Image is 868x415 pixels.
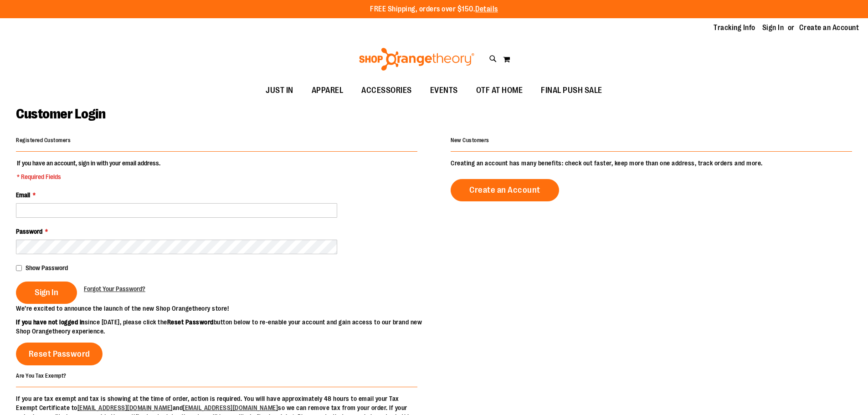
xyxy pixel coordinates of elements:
[762,23,784,33] a: Sign In
[84,284,145,293] a: Forgot Your Password?
[358,48,476,71] img: Shop Orangetheory
[16,106,105,122] span: Customer Login
[476,80,523,101] span: OTF AT HOME
[532,80,611,101] a: FINAL PUSH SALE
[451,159,852,168] p: Creating an account has many benefits: check out faster, keep more than one address, track orders...
[16,191,30,199] span: Email
[29,349,90,359] span: Reset Password
[475,5,498,13] a: Details
[467,80,532,101] a: OTF AT HOME
[167,318,214,326] strong: Reset Password
[312,80,344,101] span: APPAREL
[361,80,412,101] span: ACCESSORIES
[714,23,755,33] a: Tracking Info
[16,318,434,336] p: since [DATE], please click the button below to re-enable your account and gain access to our bran...
[16,137,71,143] strong: Registered Customers
[16,343,103,365] a: Reset Password
[451,179,559,201] a: Create an Account
[370,4,498,15] p: FREE Shipping, orders over $150.
[451,137,489,143] strong: New Customers
[17,172,160,181] span: * Required Fields
[799,23,859,33] a: Create an Account
[84,285,145,292] span: Forgot Your Password?
[430,80,458,101] span: EVENTS
[16,228,42,235] span: Password
[77,404,173,411] a: [EMAIL_ADDRESS][DOMAIN_NAME]
[35,287,58,297] span: Sign In
[421,80,467,101] a: EVENTS
[469,185,540,195] span: Create an Account
[16,372,67,379] strong: Are You Tax Exempt?
[16,304,434,313] p: We’re excited to announce the launch of the new Shop Orangetheory store!
[16,318,85,326] strong: If you have not logged in
[16,159,161,181] legend: If you have an account, sign in with your email address.
[183,404,278,411] a: [EMAIL_ADDRESS][DOMAIN_NAME]
[257,80,303,101] a: JUST IN
[16,282,77,304] button: Sign In
[352,80,421,101] a: ACCESSORIES
[541,80,602,101] span: FINAL PUSH SALE
[303,80,353,101] a: APPAREL
[266,80,293,101] span: JUST IN
[26,264,68,272] span: Show Password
